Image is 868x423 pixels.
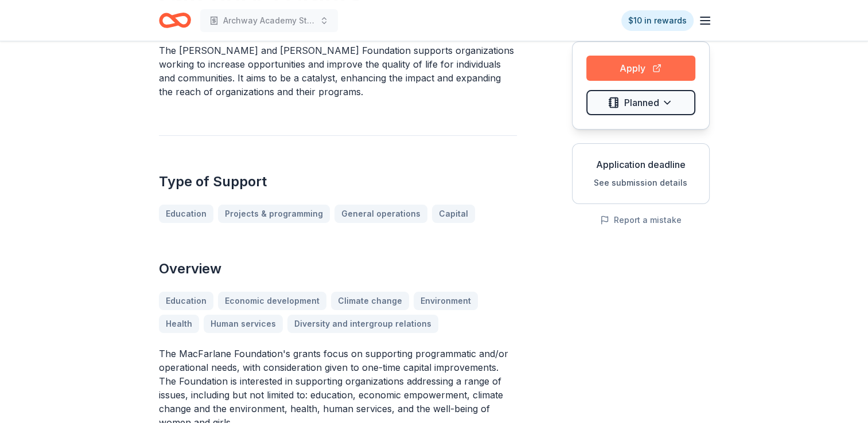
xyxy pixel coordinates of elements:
a: General operations [334,205,427,223]
span: Planned [624,95,659,110]
a: Projects & programming [218,205,330,223]
a: Education [159,205,213,223]
a: Home [159,7,191,34]
button: See submission details [594,176,687,190]
a: Capital [432,205,475,223]
button: Planned [586,90,695,115]
button: Apply [586,56,695,81]
span: Archway Academy Student Fund [223,14,315,28]
button: Archway Academy Student Fund [200,9,338,32]
button: Report a mistake [600,213,682,227]
a: $10 in rewards [621,10,694,31]
h2: Type of Support [159,173,517,191]
p: The [PERSON_NAME] and [PERSON_NAME] Foundation supports organizations working to increase opportu... [159,44,517,99]
h2: Overview [159,260,517,278]
div: Application deadline [582,158,700,171]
